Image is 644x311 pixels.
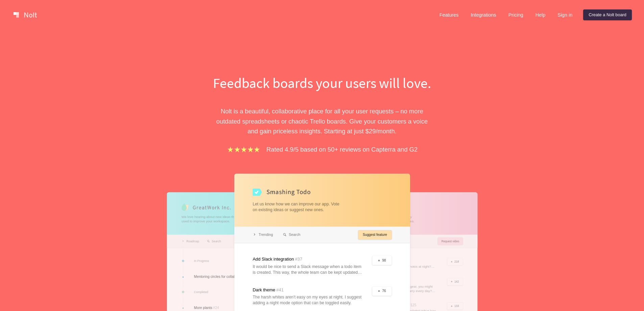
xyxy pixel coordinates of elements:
[434,9,464,20] a: Features
[206,106,439,136] p: Nolt is a beautiful, collaborative place for all your user requests – no more outdated spreadshee...
[206,73,439,93] h1: Feedback boards your users will love.
[266,145,418,154] p: Rated 4.9/5 based on 50+ reviews on Capterra and G2
[226,146,261,153] img: stars.b067e34983.png
[503,9,529,20] a: Pricing
[552,9,578,20] a: Sign in
[530,9,551,20] a: Help
[583,9,632,20] a: Create a Nolt board
[465,9,501,20] a: Integrations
